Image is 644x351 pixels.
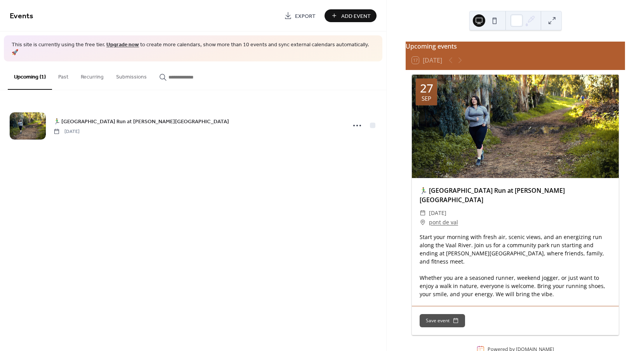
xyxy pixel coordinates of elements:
[52,61,75,89] button: Past
[420,314,465,327] button: Save event
[8,61,52,90] button: Upcoming (1)
[10,9,33,24] span: Events
[75,61,110,89] button: Recurring
[412,186,619,204] div: 🏃‍♂️ [GEOGRAPHIC_DATA] Run at [PERSON_NAME][GEOGRAPHIC_DATA]
[54,128,80,135] span: [DATE]
[341,12,371,20] span: Add Event
[54,117,229,126] span: 🏃‍♂️ [GEOGRAPHIC_DATA] Run at [PERSON_NAME][GEOGRAPHIC_DATA]
[106,40,139,50] a: Upgrade now
[422,96,431,101] div: Sep
[54,117,229,126] a: 🏃‍♂️ [GEOGRAPHIC_DATA] Run at [PERSON_NAME][GEOGRAPHIC_DATA]
[12,41,375,56] span: This site is currently using the free tier. to create more calendars, show more than 10 events an...
[429,208,446,218] span: [DATE]
[412,233,619,298] div: Start your morning with fresh air, scenic views, and an energizing run along the Vaal River. Join...
[420,208,426,218] div: ​
[325,9,377,22] button: Add Event
[429,218,458,227] a: pont de val
[295,12,316,20] span: Export
[278,9,321,22] a: Export
[420,82,433,94] div: 27
[110,61,153,89] button: Submissions
[420,218,426,227] div: ​
[406,42,625,51] div: Upcoming events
